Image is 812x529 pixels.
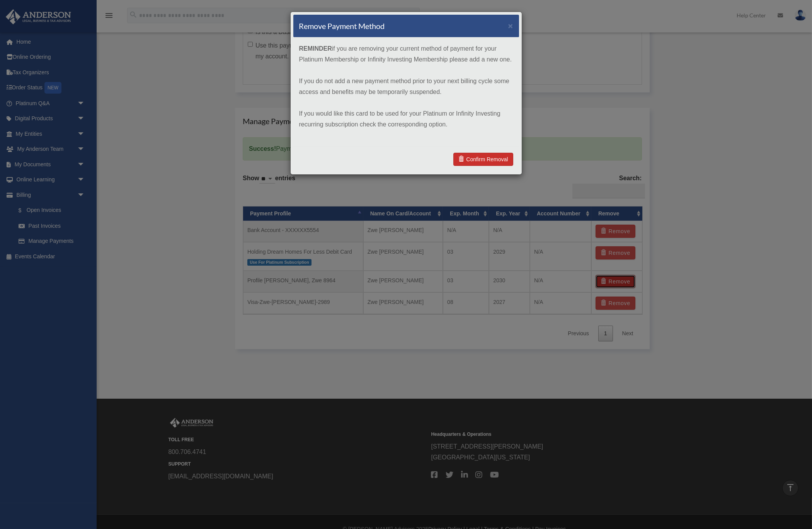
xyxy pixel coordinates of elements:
[299,20,385,31] h4: Remove Payment Method
[299,76,513,97] p: If you do not add a new payment method prior to your next billing cycle some access and benefits ...
[299,45,332,52] strong: REMINDER
[293,38,519,147] div: if you are removing your current method of payment for your Platinum Membership or Infinity Inves...
[453,153,513,166] a: Confirm Removal
[299,108,513,130] p: If you would like this card to be used for your Platinum or Infinity Investing recurring subscrip...
[508,22,513,30] button: ×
